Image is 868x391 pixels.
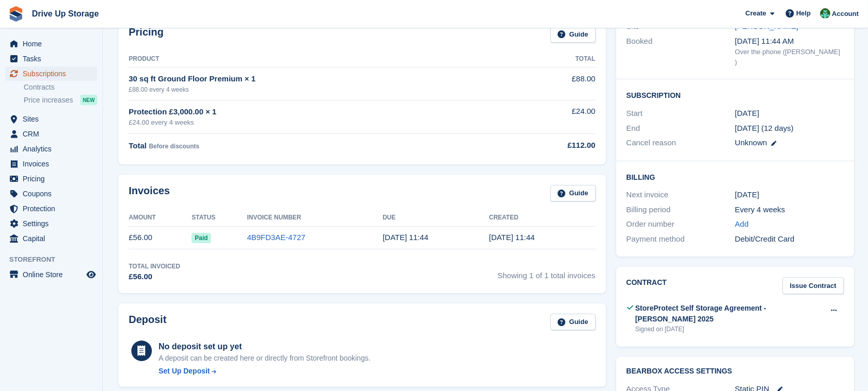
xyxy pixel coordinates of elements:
div: Signed on [DATE] [635,325,825,334]
div: StoreProtect Self Storage Agreement - [PERSON_NAME] 2025 [635,303,825,325]
a: menu [5,201,97,216]
div: Protection £3,000.00 × 1 [129,106,511,118]
div: [DATE] [735,189,844,201]
h2: Billing [627,172,844,182]
a: Guide [550,185,596,202]
a: menu [5,216,97,231]
a: menu [5,127,97,141]
td: £88.00 [511,67,596,100]
a: menu [5,142,97,156]
span: Tasks [23,52,84,66]
span: Before discounts [149,143,199,150]
p: A deposit can be created here or directly from Storefront bookings. [159,353,371,364]
th: Created [489,210,596,226]
div: Payment method [627,233,735,245]
span: Home [23,37,84,51]
span: Protection [23,201,84,216]
span: Pricing [23,172,84,186]
h2: Deposit [129,314,166,331]
a: Guide [550,314,596,331]
div: Start [627,108,735,120]
div: Set Up Deposit [159,366,210,377]
span: Price increases [24,95,73,105]
h2: BearBox Access Settings [627,367,844,376]
div: NEW [80,95,97,105]
div: Debit/Credit Card [735,233,844,245]
span: Capital [23,231,84,246]
a: menu [5,66,97,81]
a: menu [5,267,97,282]
span: Online Store [23,267,84,282]
td: £56.00 [129,226,192,249]
h2: Contract [627,277,667,294]
th: Invoice Number [247,210,383,226]
span: Showing 1 of 1 total invoices [497,262,595,283]
a: Add [735,218,749,230]
th: Status [192,210,247,226]
div: Over the phone ([PERSON_NAME] ) [735,47,844,67]
div: 30 sq ft Ground Floor Premium × 1 [129,73,511,85]
a: 4B9FD3AE-4727 [247,233,305,242]
th: Due [383,210,489,226]
div: Total Invoiced [129,262,180,271]
span: Paid [192,233,211,243]
span: Subscriptions [23,66,84,81]
a: Preview store [85,268,97,281]
span: Storefront [9,254,102,265]
a: Issue Contract [783,277,843,294]
div: Order number [627,218,735,230]
a: menu [5,172,97,186]
h2: Invoices [129,185,170,202]
div: £24.00 every 4 weeks [129,117,511,128]
span: Unknown [735,138,768,147]
span: CRM [23,127,84,141]
a: Guide [550,26,596,43]
span: Help [796,8,811,19]
div: £112.00 [511,140,596,151]
span: [DATE] (12 days) [735,124,794,132]
h2: Pricing [129,26,164,43]
a: Price increases NEW [24,94,97,106]
span: Total [129,141,147,150]
time: 2025-09-21 10:44:53 UTC [383,233,428,242]
th: Amount [129,210,192,226]
a: menu [5,52,97,66]
div: Cancel reason [627,137,735,149]
span: Coupons [23,186,84,201]
a: menu [5,112,97,126]
span: Invoices [23,157,84,171]
h2: Subscription [627,90,844,100]
div: Every 4 weeks [735,204,844,216]
div: Next invoice [627,189,735,201]
a: menu [5,37,97,51]
div: No deposit set up yet [159,341,371,353]
a: Set Up Deposit [159,366,371,377]
a: menu [5,231,97,246]
time: 2025-09-20 00:00:00 UTC [735,108,759,120]
div: End [627,123,735,134]
a: Contracts [24,82,97,92]
span: Analytics [23,142,84,156]
td: £24.00 [511,100,596,133]
a: menu [5,157,97,171]
th: Product [129,51,511,67]
a: menu [5,186,97,201]
span: Account [832,9,859,19]
div: [DATE] 11:44 AM [735,36,844,47]
span: Create [745,8,766,19]
div: Booked [627,36,735,67]
span: Sites [23,112,84,126]
span: Settings [23,216,84,231]
img: stora-icon-8386f47178a22dfd0bd8f6a31ec36ba5ce8667c1dd55bd0f319d3a0aa187defe.svg [8,6,24,22]
div: £88.00 every 4 weeks [129,85,511,94]
th: Total [511,51,596,67]
time: 2025-09-20 10:44:54 UTC [489,233,535,242]
div: £56.00 [129,271,180,283]
img: Camille [820,8,830,19]
div: Billing period [627,204,735,216]
a: Drive Up Storage [28,5,103,22]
